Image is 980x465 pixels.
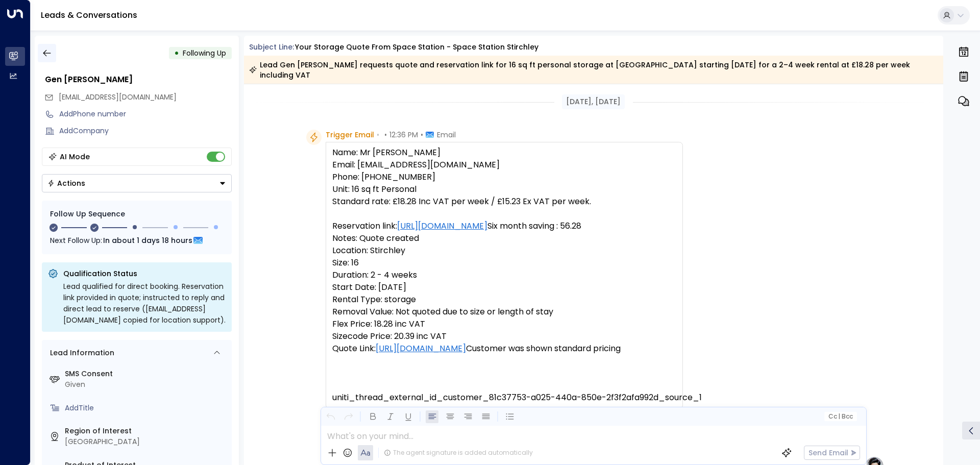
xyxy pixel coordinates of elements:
[377,130,379,140] span: •
[397,220,487,232] a: [URL][DOMAIN_NAME]
[174,44,179,62] div: •
[249,60,938,80] div: Lead Gen [PERSON_NAME] requests quote and reservation link for 16 sq ft personal storage at [GEOG...
[326,130,374,140] span: Trigger Email
[421,130,423,140] span: •
[384,130,387,140] span: •
[59,126,232,136] div: AddCompany
[332,146,676,404] pre: Name: Mr [PERSON_NAME] Email: [EMAIL_ADDRESS][DOMAIN_NAME] Phone: [PHONE_NUMBER] Unit: 16 sq ft P...
[59,92,177,103] span: gdong@aol.com
[50,209,224,219] div: Follow Up Sequence
[376,342,466,355] a: [URL][DOMAIN_NAME]
[65,426,228,436] label: Region of Interest
[342,410,355,423] button: Redo
[42,174,232,192] div: Button group with a nested menu
[63,281,226,326] div: Lead qualified for direct booking. Reservation link provided in quote; instructed to reply and di...
[828,413,852,420] span: Cc Bcc
[389,130,418,140] span: 12:36 PM
[45,74,232,86] div: Gen [PERSON_NAME]
[824,412,856,422] button: Cc|Bcc
[65,403,228,413] div: AddTitle
[437,130,456,140] span: Email
[59,109,232,119] div: AddPhone number
[838,413,840,420] span: |
[103,235,192,246] span: In about 1 days 18 hours
[63,268,226,279] p: Qualification Status
[295,42,538,53] div: Your storage quote from Space Station - Space Station Stirchley
[50,235,224,246] div: Next Follow Up:
[249,42,294,52] span: Subject Line:
[59,92,177,102] span: [EMAIL_ADDRESS][DOMAIN_NAME]
[42,174,232,192] button: Actions
[41,9,137,21] a: Leads & Conversations
[65,436,228,447] div: [GEOGRAPHIC_DATA]
[60,152,90,162] div: AI Mode
[183,48,226,58] span: Following Up
[324,410,337,423] button: Undo
[47,179,85,188] div: Actions
[65,379,228,390] div: Given
[46,348,114,358] div: Lead Information
[562,94,625,109] div: [DATE], [DATE]
[384,448,533,457] div: The agent signature is added automatically
[65,369,228,379] label: SMS Consent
